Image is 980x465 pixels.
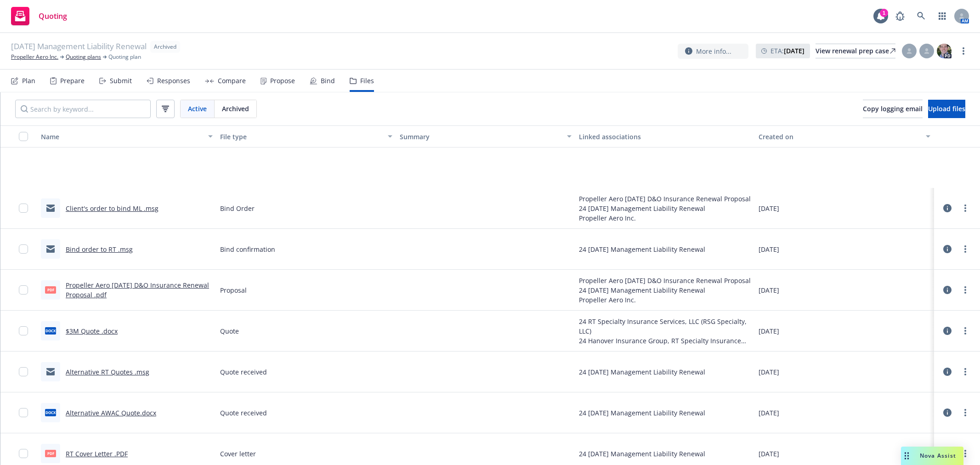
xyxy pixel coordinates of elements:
span: ETA : [770,46,804,56]
span: docx [45,327,56,334]
div: Responses [157,77,190,85]
div: Submit [110,77,132,85]
div: Propeller Aero [DATE] D&O Insurance Renewal Proposal [579,194,751,204]
strong: [DATE] [784,46,804,55]
span: Cover letter [220,449,256,459]
div: Compare [218,77,246,85]
input: Toggle Row Selected [19,326,28,335]
a: more [960,244,971,255]
button: Summary [396,125,575,147]
a: more [960,284,971,295]
span: Quote received [220,367,267,377]
span: pdf [45,286,56,293]
span: PDF [45,450,56,457]
a: Propeller Aero [DATE] D&O Insurance Renewal Proposal .pdf [66,281,209,299]
a: View renewal prep case [816,44,895,58]
a: Quoting [7,3,71,29]
div: Propeller Aero [DATE] D&O Insurance Renewal Proposal [579,276,751,285]
div: 24 [DATE] Management Liability Renewal [579,204,751,213]
span: Quoting [39,12,67,20]
span: Quote [220,326,239,336]
a: more [960,407,971,418]
a: more [960,325,971,336]
div: 24 [DATE] Management Liability Renewal [579,449,705,459]
div: Prepare [60,77,85,85]
span: More info... [696,46,731,56]
span: [DATE] [759,326,779,336]
div: Propeller Aero Inc. [579,295,751,305]
span: [DATE] [759,408,779,418]
span: [DATE] [759,244,779,254]
button: File type [216,125,396,147]
a: more [960,448,971,459]
button: Upload files [928,100,965,118]
button: Linked associations [575,125,754,147]
span: [DATE] [759,285,779,295]
div: 24 [DATE] Management Liability Renewal [579,367,705,377]
input: Search by keyword... [15,100,151,118]
a: Quoting plans [66,53,101,61]
button: Copy logging email [863,100,923,118]
a: Bind order to RT .msg [66,245,133,254]
span: Archived [154,43,176,51]
img: photo [937,44,952,58]
a: Report a Bug [891,7,909,25]
span: [DATE] Management Liability Renewal [11,41,147,53]
span: [DATE] [759,367,779,377]
a: more [960,203,971,214]
div: Propose [270,77,295,85]
a: Propeller Aero Inc. [11,53,58,61]
div: 24 [DATE] Management Liability Renewal [579,285,751,295]
a: more [958,45,969,57]
a: Alternative RT Quotes .msg [66,368,149,376]
input: Toggle Row Selected [19,408,28,417]
div: 24 [DATE] Management Liability Renewal [579,244,705,254]
div: 24 RT Specialty Insurance Services, LLC (RSG Specialty, LLC) [579,317,751,336]
span: Proposal [220,285,247,295]
a: Client's order to bind ML .msg [66,204,159,213]
a: RT Cover Letter .PDF [66,449,128,458]
input: Toggle Row Selected [19,204,28,213]
input: Toggle Row Selected [19,449,28,458]
div: 24 [DATE] Management Liability Renewal [579,408,705,418]
div: File type [220,132,382,142]
span: Quote received [220,408,267,418]
a: Alternative AWAC Quote.docx [66,408,156,417]
div: Files [360,77,374,85]
span: Bind Order [220,204,255,213]
div: Created on [759,132,920,142]
div: Summary [400,132,561,142]
a: Search [912,7,930,25]
button: Name [37,125,216,147]
input: Toggle Row Selected [19,244,28,254]
span: Archived [222,104,249,113]
span: [DATE] [759,449,779,459]
div: Bind [321,77,335,85]
span: Active [188,104,207,113]
div: Propeller Aero Inc. [579,213,751,223]
span: Upload files [928,104,965,113]
span: Quoting plan [108,53,141,61]
button: Created on [755,125,934,147]
input: Toggle Row Selected [19,367,28,376]
a: more [960,366,971,377]
span: Bind confirmation [220,244,275,254]
span: Nova Assist [920,452,956,459]
input: Select all [19,132,28,141]
span: Copy logging email [863,104,923,113]
span: [DATE] [759,204,779,213]
a: Switch app [933,7,952,25]
button: Nova Assist [901,447,963,465]
div: Plan [22,77,35,85]
button: More info... [678,44,748,59]
input: Toggle Row Selected [19,285,28,295]
div: 24 Hanover Insurance Group, RT Specialty Insurance Services, LLC (RSG Specialty, LLC), The Hanove... [579,336,751,346]
div: Name [41,132,203,142]
div: Drag to move [901,447,912,465]
div: Linked associations [579,132,751,142]
span: docx [45,409,56,416]
a: $3M Quote .docx [66,327,118,335]
div: 1 [880,7,888,15]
